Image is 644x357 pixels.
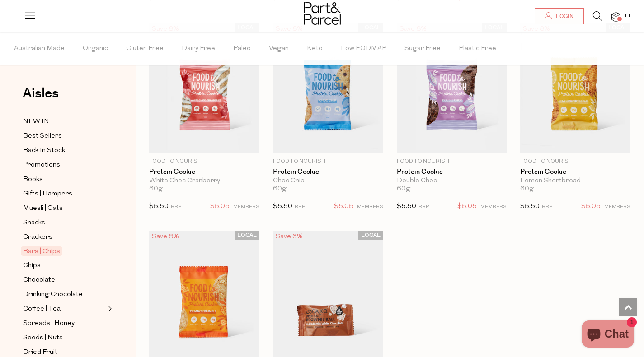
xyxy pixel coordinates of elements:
[182,33,215,65] span: Dairy Free
[23,260,105,271] a: Chips
[23,289,83,300] span: Drinking Chocolate
[235,231,259,240] span: LOCAL
[269,33,289,65] span: Vegan
[233,204,259,209] small: MEMBERS
[23,275,55,286] span: Chocolate
[459,33,496,65] span: Plastic Free
[210,201,230,213] span: $5.05
[23,189,72,199] span: Gifts | Hampers
[21,246,62,256] span: Bars | Chips
[23,274,105,286] a: Chocolate
[397,23,507,153] img: Protein Cookie
[397,177,507,185] div: Double Choc
[171,204,181,209] small: RRP
[273,158,383,166] p: Food to Nourish
[273,168,383,176] a: Protein Cookie
[23,333,63,343] span: Seeds | Nuts
[14,33,65,65] span: Australian Made
[520,23,630,153] img: Protein Cookie
[358,231,383,240] span: LOCAL
[520,168,630,176] a: Protein Cookie
[273,177,383,185] div: Choc Chip
[233,33,251,65] span: Paleo
[273,23,383,153] img: Protein Cookie
[307,33,323,65] span: Keto
[106,303,112,314] button: Expand/Collapse Coffee | Tea
[397,185,410,193] span: 60g
[404,33,441,65] span: Sugar Free
[579,320,637,350] inbox-online-store-chat: Shopify online store chat
[604,204,630,209] small: MEMBERS
[23,145,65,156] span: Back In Stock
[149,168,259,176] a: Protein Cookie
[23,116,49,127] span: NEW IN
[23,203,105,214] a: Muesli | Oats
[341,33,386,65] span: Low FODMAP
[23,174,105,185] a: Books
[23,260,41,271] span: Chips
[149,23,259,153] img: Protein Cookie
[520,158,630,166] p: Food to Nourish
[23,131,62,142] span: Best Sellers
[581,201,601,213] span: $5.05
[554,13,573,20] span: Login
[520,177,630,185] div: Lemon Shortbread
[149,185,163,193] span: 60g
[126,33,164,65] span: Gluten Free
[23,174,43,185] span: Books
[621,12,633,20] span: 11
[23,130,105,142] a: Best Sellers
[520,203,540,210] span: $5.50
[273,203,292,210] span: $5.50
[295,204,305,209] small: RRP
[397,203,416,210] span: $5.50
[23,145,105,156] a: Back In Stock
[304,2,341,25] img: Part&Parcel
[23,304,61,315] span: Coffee | Tea
[23,83,59,103] span: Aisles
[23,160,60,171] span: Promotions
[149,203,169,210] span: $5.50
[611,12,620,22] a: 11
[23,203,63,214] span: Muesli | Oats
[397,168,507,176] a: Protein Cookie
[273,231,306,243] div: Save 6%
[23,159,105,171] a: Promotions
[23,246,105,257] a: Bars | Chips
[273,185,287,193] span: 60g
[23,232,52,243] span: Crackers
[23,303,105,315] a: Coffee | Tea
[535,8,584,24] a: Login
[418,204,429,209] small: RRP
[397,158,507,166] p: Food to Nourish
[23,218,45,228] span: Snacks
[23,318,105,329] a: Spreads | Honey
[23,116,105,127] a: NEW IN
[83,33,108,65] span: Organic
[480,204,507,209] small: MEMBERS
[23,87,59,109] a: Aisles
[149,231,182,243] div: Save 8%
[23,289,105,300] a: Drinking Chocolate
[334,201,353,213] span: $5.05
[149,158,259,166] p: Food to Nourish
[23,318,75,329] span: Spreads | Honey
[542,204,552,209] small: RRP
[457,201,477,213] span: $5.05
[23,332,105,343] a: Seeds | Nuts
[357,204,383,209] small: MEMBERS
[149,177,259,185] div: White Choc Cranberry
[23,188,105,199] a: Gifts | Hampers
[520,185,534,193] span: 60g
[23,232,105,243] a: Crackers
[23,217,105,228] a: Snacks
